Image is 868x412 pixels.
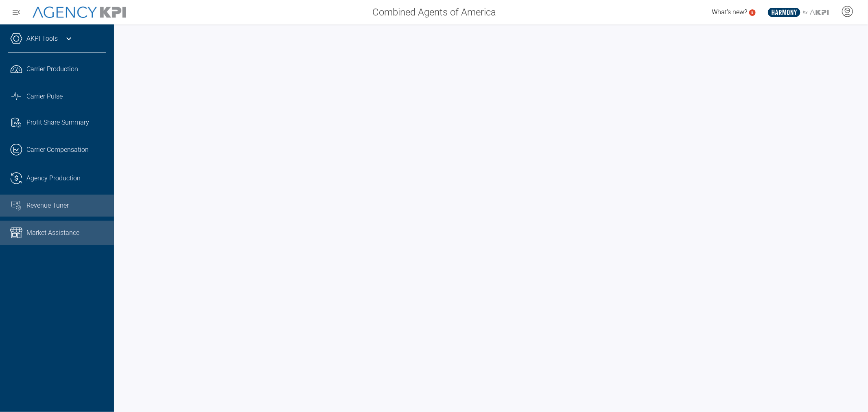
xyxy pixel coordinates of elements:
[26,34,58,44] a: AKPI Tools
[26,92,63,101] span: Carrier Pulse
[26,145,89,155] span: Carrier Compensation
[751,10,754,15] text: 5
[712,8,747,16] span: What's new?
[26,64,78,74] span: Carrier Production
[26,118,89,127] span: Profit Share Summary
[372,5,496,20] span: Combined Agents of America
[33,7,126,18] img: AgencyKPI
[749,9,756,16] a: 5
[26,201,69,210] span: Revenue Tuner
[26,173,81,183] span: Agency Production
[26,228,79,238] span: Market Assistance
